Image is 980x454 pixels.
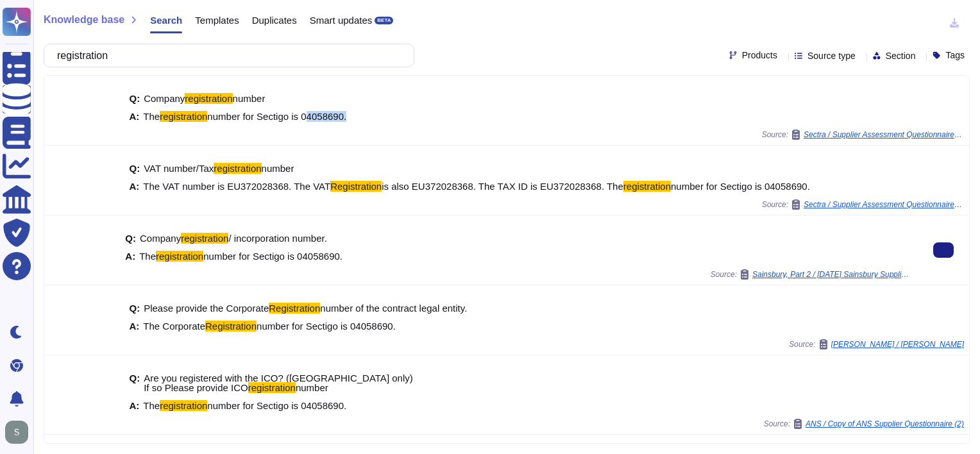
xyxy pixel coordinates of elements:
span: Smart updates [310,15,373,25]
span: Source: [762,130,964,140]
b: Q: [129,373,140,392]
span: Source type [807,51,856,60]
b: Q: [129,164,140,173]
button: user [3,418,37,446]
b: Q: [129,303,140,313]
span: The [139,251,156,262]
span: number for Sectigo is 04058690. [207,111,346,122]
span: [PERSON_NAME] / [PERSON_NAME] [831,340,964,348]
span: number [233,93,266,104]
span: / incorporation number. [228,233,326,244]
span: Source: [762,199,964,210]
b: Q: [129,94,140,103]
mark: registration [160,400,207,411]
mark: registration [623,181,671,192]
span: Company [144,93,185,104]
span: Products [742,51,777,60]
span: number for Sectigo is 04058690. [203,251,342,262]
span: Company [140,233,181,244]
span: Duplicates [252,15,297,25]
b: A: [129,112,139,121]
mark: registration [185,93,232,104]
span: Are you registered with the ICO? ([GEOGRAPHIC_DATA] only) If so Please provide ICO [144,373,413,393]
mark: Registration [205,321,257,332]
span: number for Sectigo is 04058690. [257,321,396,332]
mark: Registration [330,181,382,192]
span: Knowledge base [44,15,124,25]
mark: registration [156,251,203,262]
b: A: [129,401,139,410]
span: Source: [789,339,964,349]
span: number for Sectigo is 04058690. [207,400,346,411]
span: The [143,111,160,122]
span: VAT number/Tax [144,163,214,174]
span: Source: [764,419,964,429]
span: Tags [945,51,965,60]
img: user [5,421,28,444]
span: Source: [711,269,913,280]
span: The Corporate [143,321,205,332]
span: Sectra / Supplier Assessment Questionnaire Sectigo [804,201,964,208]
span: The VAT number is EU372028368. The VAT [143,181,330,192]
b: A: [129,321,139,331]
span: number of the contract legal entity. [320,303,467,314]
span: Search [150,15,182,25]
div: BETA [375,17,393,24]
input: Search a question or template... [51,44,401,67]
mark: registration [248,382,296,393]
span: Section [886,51,916,60]
mark: Registration [269,303,320,314]
span: is also EU372028368. The TAX ID is EU372028368. The [382,181,623,192]
span: Templates [195,15,239,25]
span: Sainsbury, Part 2 / [DATE] Sainsbury Supplier details and questions Copy [752,271,913,278]
mark: registration [160,111,207,122]
span: number [296,382,328,393]
b: Q: [125,233,136,243]
span: number for Sectigo is 04058690. [671,181,810,192]
b: A: [125,251,135,261]
span: number [262,163,294,174]
span: Sectra / Supplier Assessment Questionnaire Sectigo [804,131,964,139]
span: The [143,400,160,411]
span: ANS / Copy of ANS Supplier Questionnaire (2) [806,420,964,428]
span: Please provide the Corporate [144,303,269,314]
mark: registration [214,163,261,174]
mark: registration [181,233,228,244]
b: A: [129,181,139,191]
